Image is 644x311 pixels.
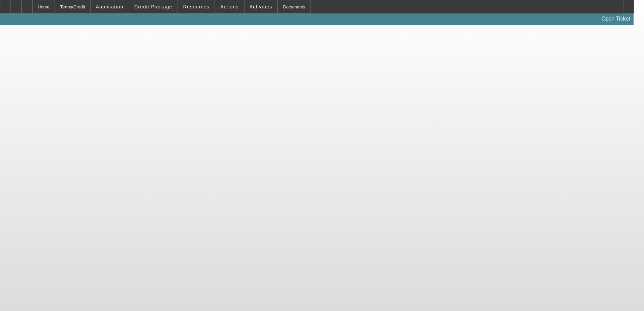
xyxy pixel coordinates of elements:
button: Activities [245,0,278,13]
span: Activities [250,4,272,9]
span: Application [96,4,123,9]
span: Credit Package [134,4,172,9]
button: Resources [178,0,215,13]
span: Actions [220,4,239,9]
span: Resources [183,4,210,9]
button: Actions [215,0,244,13]
button: Application [91,0,128,13]
a: Open Ticket [599,13,633,25]
button: Credit Package [129,0,178,13]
